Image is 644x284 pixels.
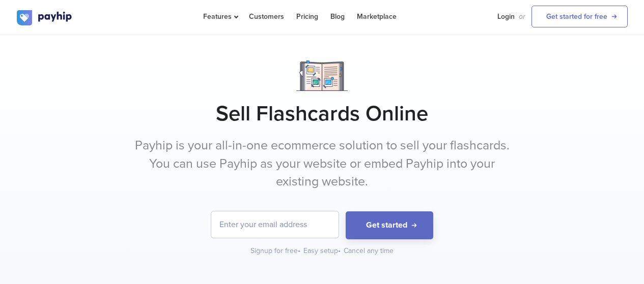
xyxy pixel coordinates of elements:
a: Get started for free [531,6,628,27]
p: Payhip is your all-in-one ecommerce solution to sell your flashcards. You can use Payhip as your ... [131,137,513,191]
div: Signup for free [250,246,301,256]
span: • [338,246,341,255]
button: Get started [346,211,433,239]
span: • [298,246,300,255]
input: Enter your email address [211,211,339,238]
img: Notebook.png [296,60,348,91]
h1: Sell Flashcards Online [17,101,628,127]
span: Features [203,12,237,21]
div: Cancel any time [344,246,394,256]
div: Easy setup [303,246,342,256]
img: logo.svg [17,10,73,25]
